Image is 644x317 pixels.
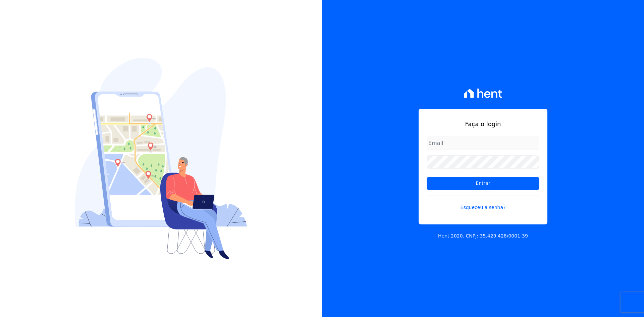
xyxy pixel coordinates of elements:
input: Email [427,137,539,150]
input: Entrar [427,177,539,190]
a: Esqueceu a senha? [427,196,539,211]
h1: Faça o login [427,119,539,128]
p: Hent 2020. CNPJ: 35.429.428/0001-39 [438,232,528,240]
img: Login [75,58,247,259]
